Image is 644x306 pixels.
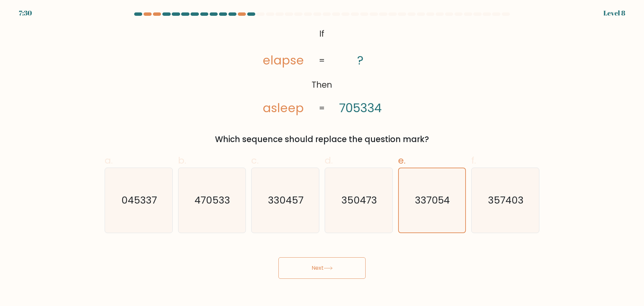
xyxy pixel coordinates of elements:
text: 045337 [121,193,157,207]
tspan: ? [358,52,364,69]
tspan: asleep [263,100,304,116]
span: b. [178,154,186,167]
div: Which sequence should replace the question mark? [109,133,535,145]
tspan: 705334 [339,100,382,116]
span: d. [325,154,333,167]
tspan: = [319,55,325,67]
tspan: = [319,102,325,114]
text: 330457 [268,193,304,207]
tspan: Then [312,79,332,91]
text: 350473 [341,193,377,207]
span: f. [471,154,476,167]
tspan: elapse [263,52,304,69]
button: Next [278,257,366,279]
svg: @import url('[URL][DOMAIN_NAME]); [248,26,396,117]
span: c. [251,154,259,167]
div: 7:30 [19,8,32,18]
text: 470533 [195,193,230,207]
text: 357403 [488,193,524,207]
text: 337054 [415,193,450,207]
span: a. [105,154,113,167]
span: e. [398,154,406,167]
div: Level 8 [603,8,625,18]
tspan: If [320,28,325,40]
